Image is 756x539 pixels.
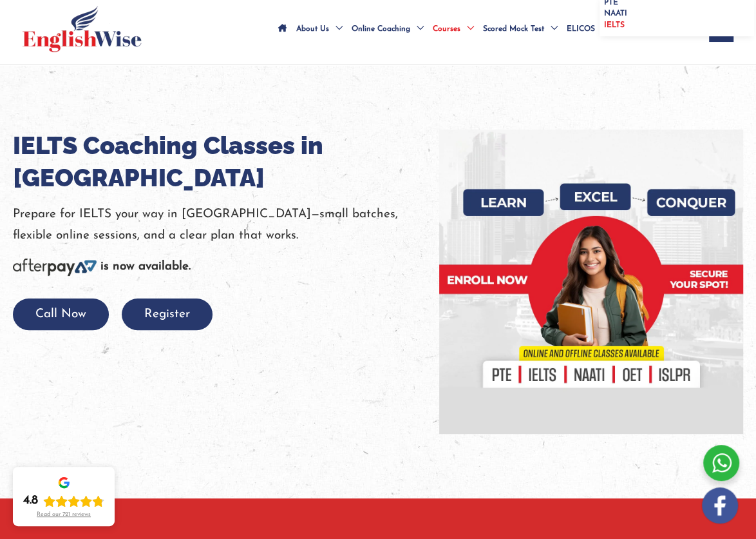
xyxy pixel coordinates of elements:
a: Register [122,308,213,320]
span: Menu Toggle [329,6,343,52]
img: cropped-ew-logo [23,6,142,52]
div: Rating: 4.8 out of 5 [23,493,104,509]
nav: Site Navigation: Main Menu [274,6,696,52]
a: ELICOS [562,6,600,52]
a: CoursesMenu Toggle [428,6,478,52]
a: About UsMenu Toggle [292,6,347,52]
span: IELTS [604,21,625,29]
p: Prepare for IELTS your way in [GEOGRAPHIC_DATA]—small batches, flexible online sessions, and a cl... [13,204,439,247]
span: Online Coaching [352,6,410,52]
a: NAATI [600,8,754,19]
a: IELTS [600,20,754,36]
span: Scored Mock Test [483,6,544,52]
span: Menu Toggle [410,6,424,52]
img: white-facebook.png [702,487,738,524]
span: About Us [296,6,329,52]
span: ELICOS [567,6,595,52]
span: NAATI [604,10,627,17]
b: is now available. [100,260,191,273]
span: Menu Toggle [544,6,558,52]
a: Call Now [13,308,109,320]
img: banner-new-img [439,130,744,435]
span: Courses [433,6,460,52]
a: Online CoachingMenu Toggle [347,6,428,52]
div: 4.8 [23,493,38,509]
h1: IELTS Coaching Classes in [GEOGRAPHIC_DATA] [13,130,439,194]
div: Read our 721 reviews [37,511,91,518]
a: Scored Mock TestMenu Toggle [478,6,562,52]
img: Afterpay-Logo [13,259,97,276]
button: Register [122,299,213,330]
span: Menu Toggle [460,6,474,52]
button: Call Now [13,299,109,330]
